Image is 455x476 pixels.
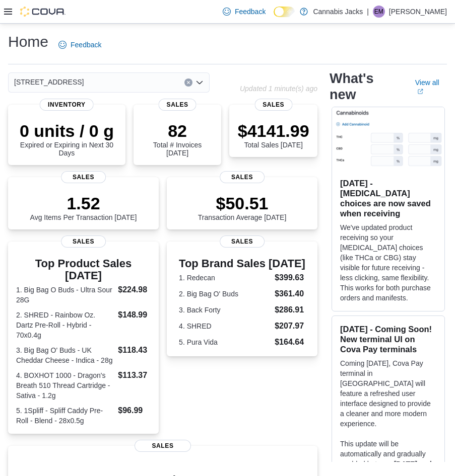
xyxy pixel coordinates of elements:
[71,40,101,50] span: Feedback
[16,121,117,157] div: Expired or Expiring in Next 30 Days
[16,370,114,401] dt: 4. BOXHOT 1000 - Dragon's Breath 510 Thread Cartridge - Sativa - 1.2g
[240,85,317,93] p: Updated 1 minute(s) ago
[16,285,114,305] dt: 1. Big Bag O Buds - Ultra Sour 28G
[118,369,151,381] dd: $113.37
[274,17,274,18] span: Dark Mode
[373,6,385,18] div: Emily Mangone
[20,7,66,17] img: Cova
[275,336,305,348] dd: $164.64
[374,6,383,18] span: EM
[198,193,287,213] p: $50.51
[179,258,305,270] h3: Top Brand Sales [DATE]
[417,89,423,95] svg: External link
[274,7,295,17] input: Dark Mode
[219,2,270,22] a: Feedback
[118,405,151,417] dd: $96.99
[220,235,265,248] span: Sales
[16,345,114,365] dt: 3. Big Bag O' Buds - UK Cheddar Cheese - Indica - 28g
[179,289,271,299] dt: 2. Big Bag O' Buds
[54,35,105,55] a: Feedback
[61,171,106,183] span: Sales
[16,310,114,340] dt: 2. SHRED - Rainbow Oz. Dartz Pre-Roll - Hybrid - 70x0.4g
[8,32,48,52] h1: Home
[340,222,436,303] p: We've updated product receiving so your [MEDICAL_DATA] choices (like THCa or CBG) stay visible fo...
[330,70,403,103] h2: What's new
[159,99,197,111] span: Sales
[179,321,271,331] dt: 4. SHRED
[142,121,214,141] p: 82
[238,121,309,149] div: Total Sales [DATE]
[40,99,94,111] span: Inventory
[238,121,309,141] p: $4141.99
[367,6,369,18] p: |
[30,193,137,213] p: 1.52
[275,272,305,284] dd: $399.63
[118,344,151,356] dd: $118.43
[16,121,117,141] p: 0 units / 0 g
[184,78,192,87] button: Clear input
[275,320,305,332] dd: $207.97
[415,78,447,95] a: View allExternal link
[196,78,204,87] button: Open list of options
[220,171,265,183] span: Sales
[235,7,266,17] span: Feedback
[179,273,271,283] dt: 1. Redecan
[30,193,137,221] div: Avg Items Per Transaction [DATE]
[254,99,292,111] span: Sales
[142,121,214,157] div: Total # Invoices [DATE]
[340,178,436,218] h3: [DATE] - [MEDICAL_DATA] choices are now saved when receiving
[340,358,436,429] p: Coming [DATE], Cova Pay terminal in [GEOGRAPHIC_DATA] will feature a refreshed user interface des...
[313,6,363,18] p: Cannabis Jacks
[389,6,447,18] p: [PERSON_NAME]
[14,76,84,88] span: [STREET_ADDRESS]
[275,304,305,316] dd: $286.91
[198,193,287,221] div: Transaction Average [DATE]
[16,258,151,282] h3: Top Product Sales [DATE]
[179,305,271,315] dt: 3. Back Forty
[340,324,436,354] h3: [DATE] - Coming Soon! New terminal UI on Cova Pay terminals
[118,309,151,321] dd: $148.99
[179,337,271,347] dt: 5. Pura Vida
[275,288,305,300] dd: $361.40
[16,406,114,426] dt: 5. 1Spliff - Spliff Caddy Pre-Roll - Blend - 28x0.5g
[118,284,151,296] dd: $224.98
[61,235,106,248] span: Sales
[135,440,191,452] span: Sales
